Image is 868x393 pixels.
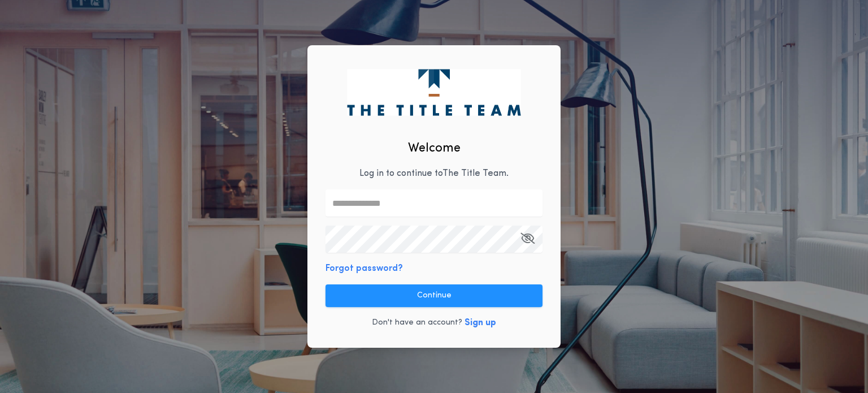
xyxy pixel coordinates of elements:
[325,284,542,307] button: Continue
[408,139,461,158] h2: Welcome
[465,316,496,330] button: Sign up
[347,69,520,115] img: logo
[372,317,462,329] p: Don't have an account?
[325,262,403,275] button: Forgot password?
[359,167,509,180] p: Log in to continue to The Title Team .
